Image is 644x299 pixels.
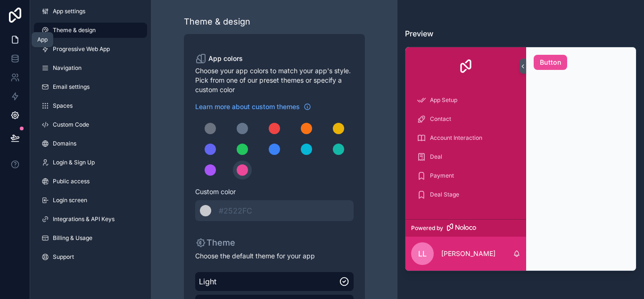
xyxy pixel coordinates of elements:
[53,140,76,147] span: Domains
[53,102,73,110] span: Spaces
[34,79,147,94] a: Email settings
[405,219,526,237] a: Powered by
[34,155,147,170] a: Login & Sign Up
[441,249,495,258] p: [PERSON_NAME]
[53,253,74,261] span: Support
[34,23,147,38] a: Theme & design
[195,236,235,249] p: Theme
[53,64,82,72] span: Navigation
[53,196,87,204] span: Login screen
[37,36,48,43] div: App
[208,54,243,63] span: App colors
[430,96,457,104] span: App Setup
[53,26,96,34] span: Theme & design
[34,42,147,57] a: Progressive Web App
[53,121,89,128] span: Custom Code
[405,85,526,219] div: scrollable content
[34,212,147,227] a: Integrations & API Keys
[411,129,520,146] a: Account Interaction
[411,186,520,203] a: Deal Stage
[53,234,92,242] span: Billing & Usage
[34,4,147,19] a: App settings
[34,249,147,265] a: Support
[53,83,90,91] span: Email settings
[534,55,567,70] button: Button
[34,136,147,151] a: Domains
[411,224,443,232] span: Powered by
[34,117,147,132] a: Custom Code
[34,60,147,76] a: Navigation
[405,28,636,39] h3: Preview
[53,45,110,53] span: Progressive Web App
[34,98,147,113] a: Spaces
[184,15,250,28] div: Theme & design
[195,102,311,111] a: Learn more about custom themes
[411,167,520,184] a: Payment
[53,215,115,223] span: Integrations & API Keys
[418,248,427,259] span: LL
[430,134,482,142] span: Account Interaction
[53,178,90,185] span: Public access
[430,153,442,161] span: Deal
[195,251,354,261] span: Choose the default theme for your app
[430,191,459,198] span: Deal Stage
[219,206,252,215] span: #2522FC
[411,92,520,109] a: App Setup
[411,148,520,165] a: Deal
[195,66,354,94] span: Choose your app colors to match your app's style. Pick from one of our preset themes or specify a...
[411,111,520,128] a: Contact
[430,172,454,179] span: Payment
[53,8,85,15] span: App settings
[34,231,147,246] a: Billing & Usage
[195,187,346,196] span: Custom color
[458,59,473,74] img: App logo
[53,159,95,166] span: Login & Sign Up
[34,193,147,208] a: Login screen
[34,174,147,189] a: Public access
[199,276,339,287] span: Light
[430,115,451,123] span: Contact
[195,102,300,111] span: Learn more about custom themes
